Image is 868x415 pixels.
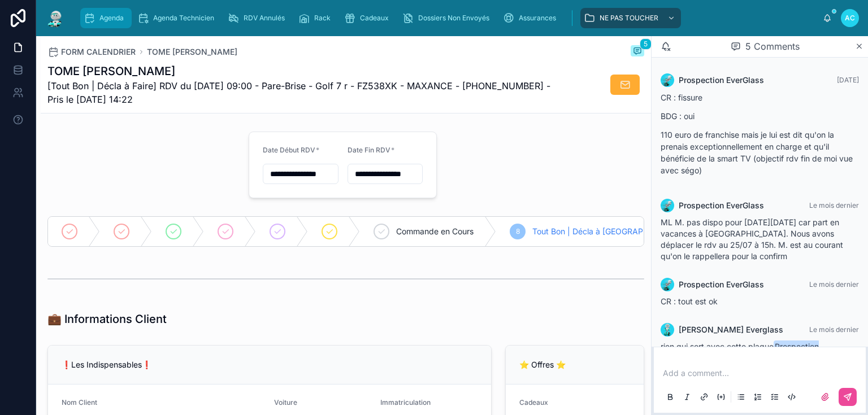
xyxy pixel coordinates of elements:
span: rien qui sort avec cette plaque [661,342,819,362]
span: Cadeaux [360,14,389,23]
span: Prospection EverGlass [679,279,764,290]
span: 8 [516,227,520,236]
span: Le mois dernier [809,280,859,289]
span: Le mois dernier [809,325,859,334]
span: 5 Comments [745,40,800,53]
span: ML M. pas dispo pour [DATE][DATE] car part en vacances à [GEOGRAPHIC_DATA]. Nous avons déplacer l... [661,217,843,261]
span: CR : tout est ok [661,296,718,306]
h1: 💼 Informations Client [47,311,167,327]
span: Prospection EverGlass [679,75,764,86]
span: Immatriculation [380,398,431,407]
span: ❗Les Indispensables❗ [62,360,151,369]
a: Rack [295,8,338,28]
span: Date Début RDV [263,146,315,154]
span: Assurances [519,14,556,23]
p: 110 euro de franchise mais je lui est dit qu'on la prenais exceptionnellement en charge et qu'il ... [661,129,859,176]
span: [DATE] [837,76,859,84]
span: Commande en Cours [396,226,474,237]
a: Assurances [500,8,564,28]
button: 5 [631,45,644,59]
p: CR : fissure [661,91,859,103]
span: 5 [640,38,652,50]
p: BDG : oui [661,110,859,122]
img: App logo [45,9,66,27]
a: Cadeaux [341,8,397,28]
span: ⭐ Offres ⭐ [519,360,566,369]
a: RDV Annulés [224,8,293,28]
span: NE PAS TOUCHER [600,14,658,23]
span: RDV Annulés [244,14,285,23]
div: scrollable content [75,6,823,30]
a: TOME [PERSON_NAME] [147,46,237,58]
span: FORM CALENDRIER [61,46,136,58]
a: NE PAS TOUCHER [580,8,681,28]
a: Agenda [80,8,132,28]
a: FORM CALENDRIER [47,46,136,58]
span: AC [845,14,855,23]
span: Rack [314,14,331,23]
span: Le mois dernier [809,201,859,209]
a: Agenda Technicien [134,8,222,28]
span: Voiture [274,398,297,407]
span: [Tout Bon | Décla à Faire] RDV du [DATE] 09:00 - Pare-Brise - Golf 7 r - FZ538XK - MAXANCE - [PHO... [47,79,559,106]
span: Cadeaux [519,398,548,407]
span: Prospection EverGlass [679,200,764,211]
h1: TOME [PERSON_NAME] [47,63,559,79]
span: Dossiers Non Envoyés [418,14,489,23]
span: [PERSON_NAME] Everglass [679,324,783,335]
span: Nom Client [62,398,97,407]
span: Tout Bon | Décla à [GEOGRAPHIC_DATA] [532,226,683,237]
span: Agenda Technicien [153,14,214,23]
span: Date Fin RDV [348,146,390,154]
span: Agenda [99,14,124,23]
a: Dossiers Non Envoyés [399,8,497,28]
